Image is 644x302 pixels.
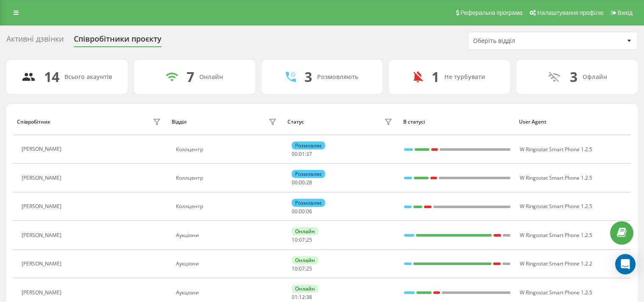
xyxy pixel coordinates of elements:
div: Відділ [172,119,187,125]
div: Онлайн [199,73,223,81]
div: Коллцентр [176,175,279,181]
span: 00 [299,208,305,215]
span: 07 [299,236,305,243]
span: 00 [292,179,298,186]
div: : : [292,237,312,243]
div: 3 [570,69,577,85]
span: 01 [292,294,298,301]
span: W Ringostat Smart Phone 1.2.5 [520,289,592,296]
span: 10 [292,236,298,243]
span: Реферальна програма [460,9,523,16]
div: [PERSON_NAME] [22,290,64,296]
span: 12 [299,294,305,301]
span: W Ringostat Smart Phone 1.2.5 [520,231,592,239]
div: Не турбувати [444,73,485,81]
span: 25 [306,265,312,272]
div: [PERSON_NAME] [22,203,64,209]
div: [PERSON_NAME] [22,175,64,181]
div: Всього акаунтів [64,73,112,81]
span: W Ringostat Smart Phone 1.2.2 [520,260,592,267]
span: 25 [306,236,312,243]
div: : : [292,180,312,186]
div: : : [292,294,312,300]
div: User Agent [519,119,627,125]
div: Онлайн [292,285,318,293]
div: 14 [44,69,59,85]
div: Співробітник [17,119,50,125]
div: Співробітники проєкту [74,34,162,48]
div: Оберіть відділ [473,37,574,45]
div: Офлайн [583,73,607,81]
div: Коллцентр [176,147,279,152]
span: W Ringostat Smart Phone 1.2.5 [520,174,592,181]
div: Аукціони [176,232,279,238]
span: 00 [299,179,305,186]
div: Активні дзвінки [6,34,64,48]
div: Розмовляє [292,141,325,150]
div: : : [292,266,312,272]
div: Розмовляє [292,199,325,207]
span: Налаштування профілю [537,9,603,16]
div: 3 [304,69,312,85]
span: 28 [306,179,312,186]
div: Онлайн [292,256,318,264]
div: Статус [287,119,304,125]
span: 07 [299,265,305,272]
div: : : [292,209,312,215]
span: 10 [292,265,298,272]
div: Аукціони [176,261,279,267]
span: 38 [306,294,312,301]
span: 01 [299,150,305,158]
div: Open Intercom Messenger [615,254,636,274]
span: 06 [306,208,312,215]
div: Онлайн [292,227,318,235]
div: Коллцентр [176,203,279,209]
div: : : [292,151,312,157]
div: Розмовляють [317,73,358,81]
span: 00 [292,208,298,215]
div: [PERSON_NAME] [22,232,64,238]
div: В статусі [403,119,511,125]
div: 7 [187,69,194,85]
span: W Ringostat Smart Phone 1.2.5 [520,146,592,153]
span: Вихід [618,9,633,16]
div: Розмовляє [292,170,325,178]
span: W Ringostat Smart Phone 1.2.5 [520,203,592,210]
div: [PERSON_NAME] [22,146,64,152]
span: 00 [292,150,298,158]
div: 1 [432,69,439,85]
div: Аукціони [176,290,279,296]
span: 37 [306,150,312,158]
div: [PERSON_NAME] [22,261,64,267]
